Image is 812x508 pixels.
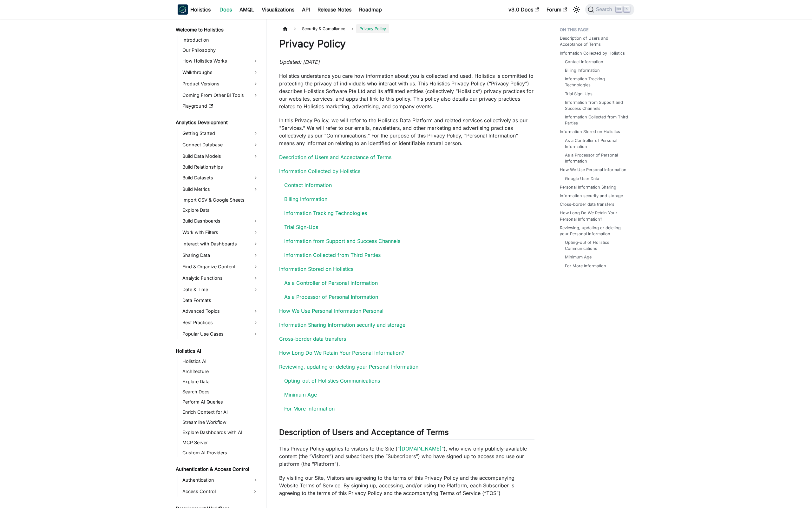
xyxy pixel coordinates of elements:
a: Information from Support and Success Channels [284,238,400,244]
a: Opting-out of Holistics Communications [565,239,628,251]
a: Information Collected by Holistics [560,50,625,56]
a: Build Data Models [180,151,261,161]
a: API [298,4,314,15]
a: Architecture [180,367,261,376]
a: Popular Use Cases [180,329,261,339]
a: Advanced Topics [180,306,261,316]
a: Trial Sign-Ups [565,91,593,97]
nav: Breadcrumbs [279,24,534,33]
a: Walkthroughs [180,67,261,77]
span: Security & Compliance [299,24,348,33]
a: Explore Data [180,377,261,386]
a: Authentication & Access Control [174,465,261,474]
em: Updated: [DATE] [279,59,320,65]
a: Google User Data [565,176,599,182]
button: Expand sidebar category 'Access Control' [249,486,261,497]
a: Explore Data [180,206,261,215]
a: Authentication [180,475,261,485]
a: Welcome to Holistics [174,25,261,34]
nav: Docs sidebar [171,19,266,508]
a: For More Information [565,263,606,269]
a: How We Use Personal Information Personal [279,308,383,314]
a: AMQL [236,4,258,15]
a: Information Tracking Technologies [284,210,367,216]
a: Build Relationships [180,163,261,171]
a: Cross-border data transfers [560,201,614,207]
p: Holistics understands you care how information about you is collected and used. Holistics is comm... [279,72,534,110]
a: Information Sharing Information security and storage [279,322,405,328]
a: Analytics Development [174,118,261,127]
a: Minimum Age [284,391,317,398]
a: Information Collected by Holistics [279,168,360,174]
a: Information Stored on Holistics [279,266,353,272]
a: Custom AI Providers [180,448,261,457]
a: Work with Filters [180,227,261,237]
a: Playground [180,102,261,110]
a: Date & Time [180,284,261,295]
p: In this Privacy Policy, we will refer to the Holistics Data Platform and related services collect... [279,117,534,147]
a: Holistics AI [180,357,261,366]
a: Description of Users and Acceptance of Terms [560,35,631,47]
a: Docs [216,4,236,15]
kbd: K [624,6,630,12]
a: Information security and storage [560,193,623,199]
a: Import CSV & Google Sheets [180,196,261,204]
a: As a Processor of Personal Information [284,294,378,300]
h1: Privacy Policy [279,37,534,50]
a: Opting-out of Holistics Communications [284,378,380,384]
a: Information Collected from Third Parties [565,114,628,126]
a: Billing Information [284,196,327,202]
a: HolisticsHolistics [178,4,211,15]
a: Forum [543,4,571,15]
a: How Long Do We Retain Your Personal Information? [279,350,404,356]
a: Roadmap [355,4,386,15]
a: Build Metrics [180,184,261,194]
a: Description of Users and Acceptance of Terms [279,154,391,160]
a: Information Stored on Holistics [560,129,620,135]
a: “[DOMAIN_NAME]” [397,445,444,452]
p: This Privacy Policy applies to visitors to the Site ( ), who view only publicly-available content... [279,445,534,468]
a: Enrich Context for AI [180,408,261,417]
a: Contact Information [284,182,332,188]
a: How Long Do We Retain Your Personal Information? [560,210,631,222]
a: v3.0 Docs [505,4,543,15]
a: Interact with Dashboards [180,239,261,249]
a: Home page [279,24,291,33]
a: Analytic Functions [180,273,261,283]
a: Search Docs [180,387,261,396]
a: Introduction [180,36,261,44]
a: Best Practices [180,317,261,328]
button: Search (Ctrl+K) [585,4,634,15]
a: Streamline Workflow [180,418,261,427]
a: As a Controller of Personal Information [284,280,378,286]
a: How Holistics Works [180,56,261,66]
img: Holistics [178,4,188,15]
a: Build Datasets [180,173,261,183]
span: Search [594,7,616,12]
a: Connect Database [180,140,261,150]
a: Personal Information Sharing [560,184,616,190]
a: Trial Sign-Ups [284,224,318,230]
a: For More Information [284,405,335,412]
a: Perform AI Queries [180,398,261,406]
a: Reviewing, updating or deleting your Personal Information [279,364,418,370]
span: Privacy Policy [356,24,389,33]
b: Holistics [190,6,211,13]
a: As a Controller of Personal Information [565,137,628,150]
a: Build Dashboards [180,216,261,226]
a: Visualizations [258,4,298,15]
h2: Description of Users and Acceptance of Terms [279,428,534,440]
a: Product Versions [180,79,261,89]
a: Release Notes [314,4,355,15]
a: MCP Server [180,438,261,447]
a: Sharing Data [180,250,261,260]
a: Cross-border data transfers [279,336,346,342]
a: Explore Dashboards with AI [180,428,261,437]
a: Holistics AI [174,347,261,356]
a: Getting Started [180,128,261,138]
a: Billing Information [565,67,600,73]
a: Minimum Age [565,254,592,260]
a: Reviewing, updating or deleting your Personal Information [560,225,631,237]
p: By visiting our Site, Visitors are agreeing to the terms of this Privacy Policy and the accompany... [279,474,534,497]
a: Information Tracking Technologies [565,76,628,88]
